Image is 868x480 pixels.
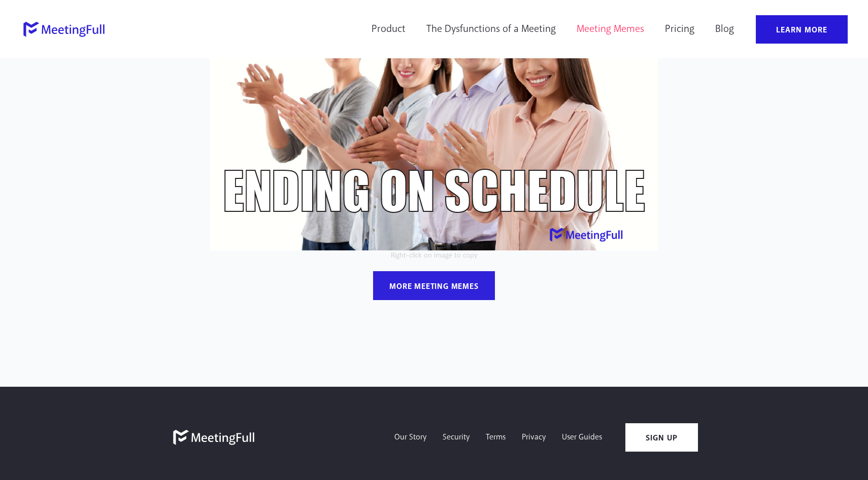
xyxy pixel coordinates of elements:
[554,423,610,452] a: User Guides
[420,15,562,44] a: The Dysfunctions of a Meeting
[570,15,651,44] a: Meeting Memes
[625,423,698,452] a: Sign Up
[756,15,848,44] a: Learn More
[709,15,741,44] a: Blog
[389,281,478,292] div: More meeting memes
[658,15,701,44] a: Pricing
[386,423,435,452] a: Our Story
[373,271,494,300] a: More meeting memes
[478,423,514,452] a: Terms
[140,250,728,261] p: Right-click on image to copy
[514,423,554,452] a: Privacy
[365,15,412,44] a: Product
[435,423,478,452] a: Security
